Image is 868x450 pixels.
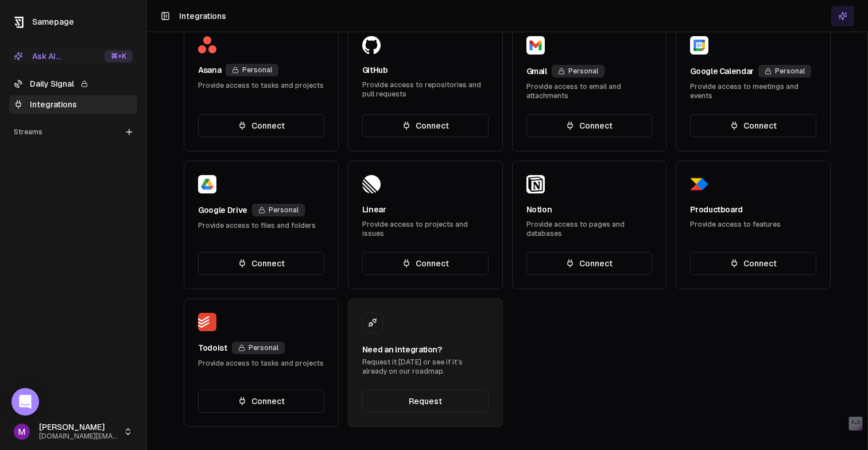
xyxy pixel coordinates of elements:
div: Provide access to projects and issues [362,220,489,238]
a: Integrations [9,95,137,114]
div: Provide access to pages and databases [526,220,653,238]
button: Connect [198,390,324,413]
img: Linear [362,175,381,193]
div: Open Intercom Messenger [11,388,39,416]
button: Connect [690,252,816,275]
div: Productboard [690,204,743,215]
div: Notion [526,204,552,215]
img: Google Drive [198,175,216,193]
button: Connect [198,252,324,275]
div: Personal [232,342,285,354]
button: Connect [362,252,489,275]
img: Notion [526,175,545,193]
div: Asana [198,64,221,76]
button: Ask AI...⌘+K [9,47,137,65]
div: Personal [552,65,604,77]
a: Request [362,390,489,413]
div: ⌘ +K [104,50,133,63]
div: Personal [226,64,278,76]
img: Gmail [526,36,545,55]
div: Personal [758,65,811,77]
img: Productboard [690,175,708,193]
button: Connect [198,114,324,137]
div: Provide access to tasks and projects [198,359,324,368]
span: Samepage [32,17,74,26]
div: Linear [362,204,386,215]
button: Connect [526,114,653,137]
div: Provide access to meetings and events [690,82,816,100]
img: _image [14,424,30,440]
span: [PERSON_NAME] [39,422,119,433]
button: Connect [526,252,653,275]
div: Provide access to repositories and pull requests [362,80,489,99]
a: Daily Signal [9,75,137,93]
div: Ask AI... [14,51,61,62]
div: Provide access to email and attachments [526,82,653,100]
div: Todoist [198,342,227,354]
div: Streams [9,123,137,141]
div: Google Drive [198,204,247,216]
img: GitHub [362,36,381,54]
img: Asana [198,36,216,53]
button: Connect [690,114,816,137]
img: Todoist [198,313,216,331]
button: [PERSON_NAME][DOMAIN_NAME][EMAIL_ADDRESS][DOMAIN_NAME] [9,418,137,445]
div: Gmail [526,65,547,77]
div: GitHub [362,64,388,76]
span: [DOMAIN_NAME][EMAIL_ADDRESS][DOMAIN_NAME] [39,432,119,441]
div: Google Calendar [690,65,754,77]
div: Provide access to tasks and projects [198,81,324,90]
div: Personal [252,204,305,216]
div: Provide access to features [690,220,816,229]
h1: Integrations [179,10,226,22]
img: Google Calendar [690,36,708,55]
button: Connect [362,114,489,137]
div: Need an integration? [362,344,489,355]
div: Request it [DATE] or see if it's already on our roadmap. [362,358,489,376]
div: Provide access to files and folders [198,221,324,230]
